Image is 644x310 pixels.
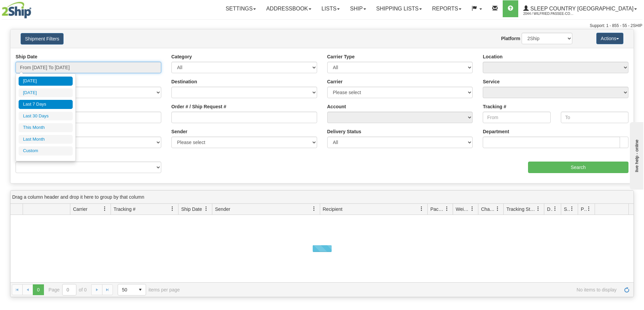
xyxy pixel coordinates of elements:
[483,103,506,110] label: Tracking #
[5,6,63,11] div: live help - online
[583,203,595,215] a: Pickup Status filter column settings
[323,206,342,213] span: Recipient
[532,203,544,215] a: Tracking Status filter column settings
[501,35,520,42] label: Platform
[73,206,88,213] span: Carrier
[483,128,509,135] label: Department
[416,203,427,215] a: Recipient filter column settings
[10,191,634,204] div: grid grouping header
[21,33,64,45] button: Shipment Filters
[114,206,136,213] span: Tracking #
[189,287,617,292] span: No items to display
[220,0,261,17] a: Settings
[483,112,550,123] input: From
[200,203,212,215] a: Ship Date filter column settings
[427,0,467,17] a: Reports
[547,206,553,213] span: Delivery Status
[327,78,343,85] label: Carrier
[564,206,570,213] span: Shipment Issues
[581,206,587,213] span: Pickup Status
[19,112,73,121] li: Last 30 Days
[171,53,192,60] label: Category
[327,128,361,135] label: Delivery Status
[481,206,495,213] span: Charge
[371,0,427,17] a: Shipping lists
[49,284,87,295] span: Page of 0
[19,123,73,132] li: This Month
[523,10,574,17] span: 2044 / Wilfried.Passee-Coutrin
[316,0,345,17] a: Lists
[2,2,31,19] img: logo2044.jpg
[483,78,500,85] label: Service
[467,203,478,215] a: Weight filter column settings
[33,284,44,295] span: Page 0
[19,146,73,156] li: Custom
[441,203,453,215] a: Packages filter column settings
[518,0,642,17] a: Sleep Country [GEOGRAPHIC_DATA] 2044 / Wilfried.Passee-Coutrin
[135,284,146,295] span: select
[118,284,180,295] span: items per page
[566,203,578,215] a: Shipment Issues filter column settings
[167,203,178,215] a: Tracking # filter column settings
[118,284,146,295] span: Page sizes drop down
[2,23,642,29] div: Support: 1 - 855 - 55 - 2SHIP
[456,206,470,213] span: Weight
[483,53,502,60] label: Location
[430,206,445,213] span: Packages
[327,103,346,110] label: Account
[528,162,628,173] input: Search
[561,112,628,123] input: To
[621,284,632,295] a: Refresh
[16,53,38,60] label: Ship Date
[181,206,202,213] span: Ship Date
[19,77,73,86] li: [DATE]
[171,128,187,135] label: Sender
[529,6,634,11] span: Sleep Country [GEOGRAPHIC_DATA]
[628,120,643,189] iframe: chat widget
[549,203,561,215] a: Delivery Status filter column settings
[215,206,230,213] span: Sender
[171,78,197,85] label: Destination
[19,135,73,144] li: Last Month
[308,203,320,215] a: Sender filter column settings
[19,100,73,109] li: Last 7 Days
[506,206,536,213] span: Tracking Status
[99,203,111,215] a: Carrier filter column settings
[596,33,623,44] button: Actions
[122,286,131,293] span: 50
[327,53,355,60] label: Carrier Type
[345,0,371,17] a: Ship
[492,203,503,215] a: Charge filter column settings
[171,103,226,110] label: Order # / Ship Request #
[19,88,73,97] li: [DATE]
[261,0,316,17] a: Addressbook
